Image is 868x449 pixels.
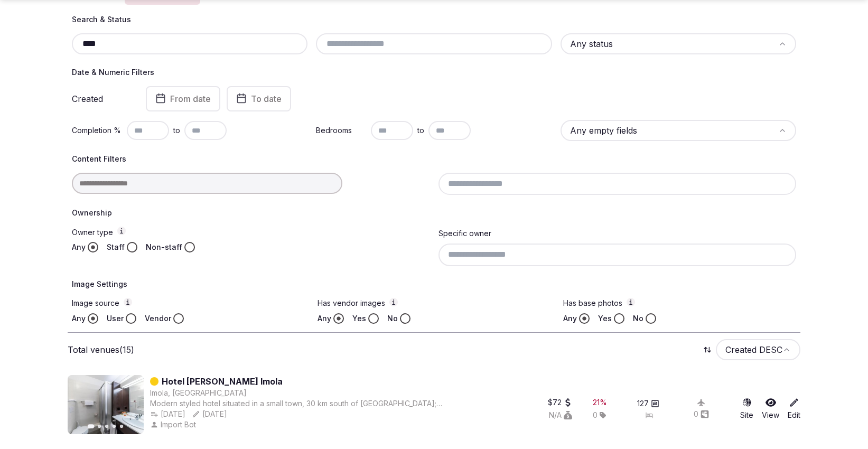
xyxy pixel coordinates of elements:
[173,125,180,136] span: to
[417,125,424,136] span: to
[72,298,305,309] label: Image source
[72,242,86,252] label: Any
[113,425,116,428] button: Go to slide 4
[593,397,607,408] button: 21%
[72,227,430,238] label: Owner type
[72,313,86,324] label: Any
[117,227,126,235] button: Owner type
[146,242,182,252] label: Non-staff
[88,424,95,428] button: Go to slide 1
[389,298,398,306] button: Has vendor images
[72,208,796,218] h4: Ownership
[627,298,635,306] button: Has base photos
[72,14,796,25] h4: Search & Status
[633,313,643,324] label: No
[72,154,796,164] h4: Content Filters
[124,298,132,306] button: Image source
[387,313,398,324] label: No
[68,344,134,356] p: Total venues (15)
[170,93,211,104] span: From date
[352,313,366,324] label: Yes
[694,409,709,419] button: 0
[740,397,753,420] a: Site
[72,279,796,289] h4: Image Settings
[788,397,800,420] a: Edit
[318,313,331,324] label: Any
[120,425,123,428] button: Go to slide 5
[105,425,108,428] button: Go to slide 3
[150,419,198,430] button: Import Bot
[563,313,577,324] label: Any
[563,298,796,309] label: Has base photos
[318,298,550,309] label: Has vendor images
[150,409,185,419] button: [DATE]
[68,375,144,434] img: Featured image for Hotel Donatello Imola
[150,398,459,409] div: Modern styled hotel situated in a small town, 30 km south of [GEOGRAPHIC_DATA]; towards the [GEOG...
[162,375,283,388] a: Hotel [PERSON_NAME] Imola
[593,410,598,420] span: 0
[593,397,607,408] div: 21 %
[598,313,612,324] label: Yes
[107,313,124,324] label: User
[146,86,220,111] button: From date
[637,398,659,409] button: 127
[98,425,101,428] button: Go to slide 2
[72,67,796,78] h4: Date & Numeric Filters
[150,388,247,398] button: Imola, [GEOGRAPHIC_DATA]
[227,86,291,111] button: To date
[637,398,649,409] span: 127
[107,242,125,252] label: Staff
[251,93,282,104] span: To date
[438,229,491,238] label: Specific owner
[316,125,367,136] label: Bedrooms
[145,313,171,324] label: Vendor
[762,397,779,420] a: View
[192,409,227,419] button: [DATE]
[72,125,123,136] label: Completion %
[549,410,572,420] button: N/A
[72,95,131,103] label: Created
[548,397,572,408] button: $72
